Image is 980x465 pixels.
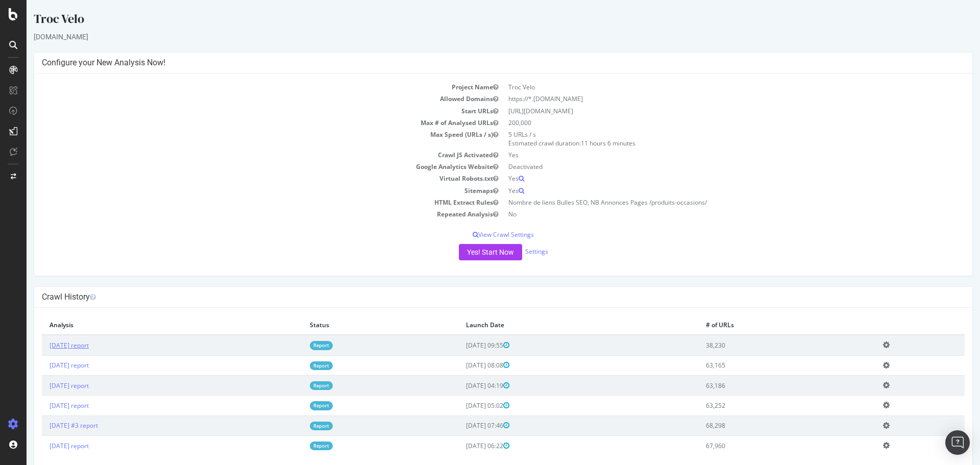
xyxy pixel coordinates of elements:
div: [DOMAIN_NAME] [7,32,946,42]
td: Sitemaps [15,185,477,197]
td: 200,000 [477,117,938,129]
td: Allowed Domains [15,93,477,105]
td: 67,960 [672,435,849,455]
td: 63,252 [672,396,849,415]
p: View Crawl Settings [15,230,938,239]
a: [DATE] report [23,442,62,450]
th: # of URLs [672,315,849,335]
td: 5 URLs / s Estimated crawl duration: [477,129,938,149]
span: [DATE] 07:46 [439,421,483,430]
td: Yes [477,185,938,197]
td: Yes [477,149,938,161]
span: 11 hours 6 minutes [554,139,609,148]
th: Analysis [15,315,276,335]
a: [DATE] report [23,361,62,370]
div: Troc Velo [7,10,946,32]
a: Settings [499,247,522,256]
td: 38,230 [672,335,849,355]
a: Report [283,381,306,390]
span: [DATE] 08:08 [439,361,483,370]
td: 63,165 [672,355,849,375]
td: Max # of Analysed URLs [15,117,477,129]
td: 63,186 [672,375,849,395]
td: 68,298 [672,415,849,435]
td: Troc Velo [477,81,938,93]
td: No [477,208,938,220]
h4: Crawl History [15,292,938,302]
td: Virtual Robots.txt [15,173,477,184]
a: [DATE] report [23,381,62,390]
td: Project Name [15,81,477,93]
button: Yes! Start Now [432,244,496,260]
span: [DATE] 04:19 [439,381,483,390]
td: Repeated Analysis [15,208,477,220]
a: Report [283,341,306,350]
td: Start URLs [15,105,477,117]
span: [DATE] 05:02 [439,401,483,410]
h4: Configure your New Analysis Now! [15,58,938,68]
a: Report [283,422,306,430]
td: Crawl JS Activated [15,149,477,161]
td: Max Speed (URLs / s) [15,129,477,149]
a: [DATE] #3 report [23,421,71,430]
td: Nombre de liens Bulles SEO, NB Annonces Pages /produits-occasions/ [477,197,938,208]
td: Google Analytics Website [15,161,477,173]
th: Status [276,315,432,335]
span: [DATE] 06:22 [439,442,483,450]
th: Launch Date [432,315,671,335]
td: [URL][DOMAIN_NAME] [477,105,938,117]
td: Yes [477,173,938,184]
td: HTML Extract Rules [15,197,477,208]
div: Open Intercom Messenger [945,430,970,455]
td: https://*.[DOMAIN_NAME] [477,93,938,105]
span: [DATE] 09:55 [439,341,483,350]
a: Report [283,361,306,370]
a: Report [283,442,306,450]
a: [DATE] report [23,341,62,350]
a: Report [283,401,306,410]
a: [DATE] report [23,401,62,410]
td: Deactivated [477,161,938,173]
